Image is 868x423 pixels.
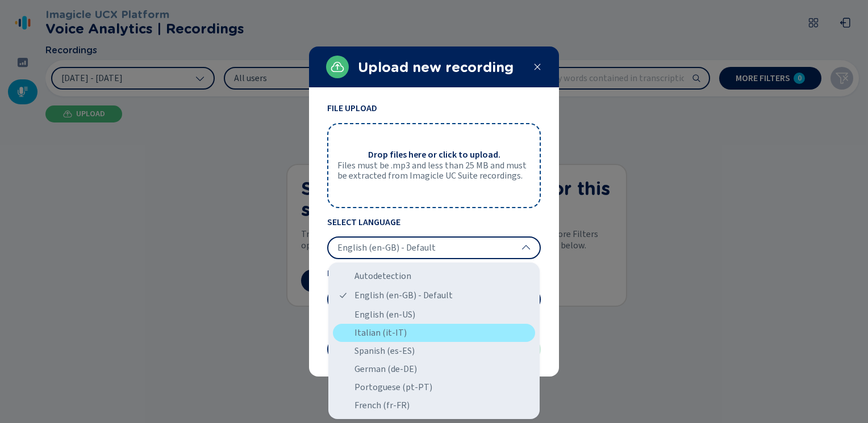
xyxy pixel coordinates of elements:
span: Files must be .mp3 and less than 25 MB and must be extracted from Imagicle UC Suite recordings. [337,160,531,181]
h2: Upload new recording [358,60,524,75]
div: French (fr-FR) [333,396,535,414]
svg: tick [339,291,348,300]
div: English (en-GB) - Default [333,285,535,306]
button: Cancel [327,338,432,361]
div: English (en-US) [333,306,535,324]
div: Spanish (es-ES) [333,342,535,360]
div: Autodetection [333,267,535,285]
span: Max Number of Speakers [327,268,541,278]
svg: close [533,62,542,71]
span: English (en-GB) - Default [337,242,436,253]
div: Italian (it-IT) [333,324,535,342]
span: Select Language [327,217,541,227]
div: German (de-DE) [333,360,535,378]
span: Drop files here or click to upload. [368,150,500,160]
svg: chevron-up [521,243,531,252]
div: Portoguese (pt-PT) [333,378,535,396]
span: File Upload [327,103,541,113]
